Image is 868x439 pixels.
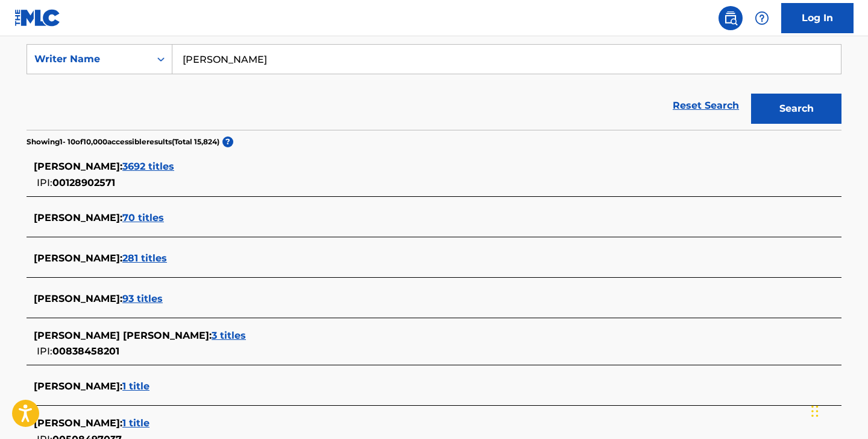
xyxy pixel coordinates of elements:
span: IPI: [37,177,52,188]
a: Log In [781,3,854,33]
span: 70 titles [122,212,164,223]
iframe: Chat Widget [808,381,868,439]
img: help [755,11,769,25]
span: 3692 titles [122,161,174,172]
span: 1 title [122,417,149,429]
p: Showing 1 - 10 of 10,000 accessible results (Total 15,824 ) [27,136,219,147]
img: MLC Logo [14,9,61,27]
span: 93 titles [122,293,163,304]
span: IPI: [37,345,52,357]
a: Reset Search [667,92,745,119]
span: [PERSON_NAME] : [34,161,122,172]
span: ? [222,136,233,147]
img: search [723,11,738,25]
button: Search [751,94,841,124]
span: [PERSON_NAME] : [34,293,122,304]
span: [PERSON_NAME] : [34,417,122,429]
span: 00838458201 [52,345,119,357]
span: 281 titles [122,252,167,264]
span: [PERSON_NAME] [PERSON_NAME] : [34,330,212,341]
span: 00128902571 [52,177,115,188]
div: Drag [811,393,819,429]
a: Public Search [719,6,743,30]
span: [PERSON_NAME] : [34,380,122,392]
span: 1 title [122,380,149,392]
span: [PERSON_NAME] : [34,212,122,223]
form: Search Form [27,44,841,130]
span: 3 titles [212,330,246,341]
div: Help [750,6,774,30]
div: Writer Name [34,52,143,66]
span: [PERSON_NAME] : [34,252,122,264]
